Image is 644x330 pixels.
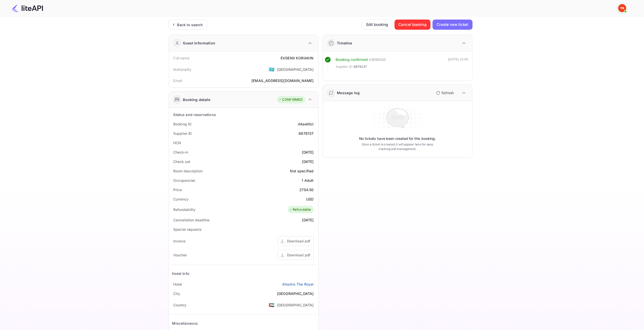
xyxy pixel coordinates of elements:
[173,159,190,164] div: Check out
[336,64,354,69] span: Supplier ID:
[281,55,314,61] div: EVGENII KORIAKIN
[299,131,314,136] div: 8878137
[173,196,188,202] div: Currency
[269,65,275,74] span: United States
[337,40,352,46] div: Timeline
[172,271,190,276] div: Hotel Info
[251,78,314,83] div: [EMAIL_ADDRESS][DOMAIN_NAME]
[11,4,43,12] img: LiteAPI Logo
[287,252,310,258] div: Download pdf
[173,187,182,192] div: Price
[173,178,196,183] div: Occupancies
[298,121,314,127] div: rIAaet0cl
[302,178,314,183] div: 1 Adult
[337,90,360,95] div: Message log
[290,168,314,174] div: Not specified
[173,131,192,136] div: Supplier ID
[183,40,216,46] div: Guest information
[448,57,468,72] div: [DATE] 16:00
[269,300,275,309] span: United States
[302,217,314,223] div: [DATE]
[173,150,188,155] div: Check-in
[173,252,187,258] div: Voucher
[369,57,386,63] div: # 3898345
[277,67,314,72] div: [GEOGRAPHIC_DATA]
[306,196,314,202] div: USD
[278,97,302,102] div: CONFIRMED
[358,142,438,151] p: Once a ticket is created, it will appear here for easy tracking and management.
[282,282,314,287] a: Atlantis The Royal
[359,136,436,141] p: No tickets have been created for this booking.
[173,55,189,61] div: Full name
[173,282,182,287] div: Hotel
[618,4,626,12] img: Yandex Support
[173,302,186,308] div: Country
[173,227,202,232] div: Special requests
[299,187,314,192] div: 2754.50
[183,97,211,102] div: Booking details
[173,78,182,83] div: Email
[362,20,393,30] button: Edit booking
[173,217,210,223] div: Cancellation deadline
[354,64,367,69] span: 8878137
[336,57,368,63] div: Booking confirmed
[433,89,456,97] button: Refresh
[173,67,192,72] div: Nationality
[173,168,203,174] div: Room description
[177,22,203,27] div: Back to search
[395,20,431,30] button: Cancel booking
[277,291,314,296] div: [GEOGRAPHIC_DATA]
[287,238,310,244] div: Download pdf
[289,207,311,212] div: Refundable
[433,20,472,30] button: Create new ticket
[173,121,191,127] div: Booking ID
[173,207,196,212] div: Refundability
[173,112,216,117] div: Status and reservations
[302,159,314,164] div: [DATE]
[173,238,185,244] div: Invoice
[173,140,181,145] div: HCN
[172,321,198,326] div: Miscellaneous
[277,302,314,308] div: [GEOGRAPHIC_DATA]
[173,291,180,296] div: City
[302,150,314,155] div: [DATE]
[442,90,454,95] p: Refresh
